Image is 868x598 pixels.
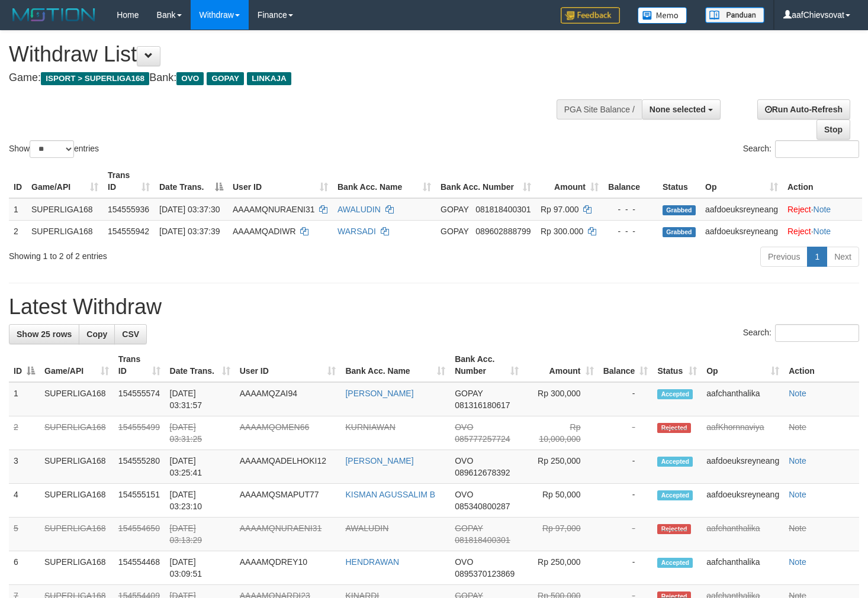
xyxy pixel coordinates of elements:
[165,551,235,585] td: [DATE] 03:09:51
[787,227,811,236] a: Reject
[9,484,40,518] td: 4
[9,450,40,484] td: 3
[789,456,806,466] a: Note
[27,164,103,198] th: Game/API: activate to sort column ascending
[455,434,510,444] span: Copy 085777257724 to clipboard
[787,205,811,214] a: Reject
[700,164,783,198] th: Op: activate to sort column ascending
[702,348,784,382] th: Op: activate to sort column ascending
[114,348,165,382] th: Trans ID: activate to sort column ascending
[235,348,341,382] th: User ID: activate to sort column ascending
[775,140,859,158] input: Search:
[9,198,27,221] td: 1
[9,348,40,382] th: ID: activate to sort column descending
[599,382,653,416] td: -
[40,416,114,450] td: SUPERLIGA168
[652,348,702,382] th: Status: activate to sort column ascending
[345,389,413,398] a: [PERSON_NAME]
[337,205,381,214] a: AWALUDIN
[743,140,859,158] label: Search:
[86,329,107,339] span: Copy
[455,490,473,499] span: OVO
[657,389,693,399] span: Accepted
[9,518,40,551] td: 5
[114,416,165,450] td: 154555499
[757,99,850,119] a: Run Auto-Refresh
[235,382,341,416] td: AAAAMQZAI94
[9,43,567,66] h1: Withdraw List
[814,205,831,214] a: Note
[455,422,473,432] span: OVO
[122,329,139,339] span: CSV
[345,456,413,466] a: [PERSON_NAME]
[523,450,599,484] td: Rp 250,000
[345,557,399,567] a: HENDRAWAN
[523,484,599,518] td: Rp 50,000
[789,490,806,499] a: Note
[702,450,784,484] td: aafdoeuksreyneang
[816,119,850,140] a: Stop
[9,6,99,24] img: MOTION_logo.png
[27,220,103,242] td: SUPERLIGA168
[159,205,220,214] span: [DATE] 03:37:30
[523,348,599,382] th: Amount: activate to sort column ascending
[345,422,396,432] a: KURNIAWAN
[114,518,165,551] td: 154554650
[608,225,653,237] div: - - -
[650,105,706,114] span: None selected
[455,523,483,533] span: GOPAY
[789,557,806,567] a: Note
[784,348,859,382] th: Action
[436,164,536,198] th: Bank Acc. Number: activate to sort column ascending
[702,484,784,518] td: aafdoeuksreyneang
[40,450,114,484] td: SUPERLIGA168
[657,457,693,467] span: Accepted
[789,389,806,398] a: Note
[760,247,808,267] a: Previous
[807,247,827,267] a: 1
[455,400,510,410] span: Copy 081316180617 to clipboard
[333,164,436,198] th: Bank Acc. Name: activate to sort column ascending
[599,484,653,518] td: -
[783,164,862,198] th: Action
[775,324,859,342] input: Search:
[599,551,653,585] td: -
[9,551,40,585] td: 6
[235,450,341,484] td: AAAAMQADELHOKI12
[27,198,103,221] td: SUPERLIGA168
[599,348,653,382] th: Balance: activate to sort column ascending
[455,389,483,398] span: GOPAY
[455,557,473,567] span: OVO
[165,450,235,484] td: [DATE] 03:25:41
[9,72,567,84] h4: Game: Bank:
[523,416,599,450] td: Rp 10,000,000
[663,205,696,215] span: Grabbed
[9,416,40,450] td: 2
[475,227,531,236] span: Copy 089602888799 to clipboard
[789,523,806,533] a: Note
[541,205,579,214] span: Rp 97.000
[103,164,155,198] th: Trans ID: activate to sort column ascending
[663,227,696,237] span: Grabbed
[700,198,783,221] td: aafdoeuksreyneang
[657,558,693,568] span: Accepted
[475,205,531,214] span: Copy 081818400301 to clipboard
[642,99,721,119] button: None selected
[441,227,468,236] span: GOPAY
[108,205,149,214] span: 154555936
[114,324,147,344] a: CSV
[9,245,353,262] div: Showing 1 to 2 of 2 entries
[345,490,435,499] a: KISMAN AGUSSALIM B
[9,295,859,319] h1: Latest Withdraw
[455,535,510,545] span: Copy 081818400301 to clipboard
[657,490,693,500] span: Accepted
[702,382,784,416] td: aafchanthalika
[235,551,341,585] td: AAAAMQDREY10
[657,524,690,534] span: Rejected
[700,220,783,242] td: aafdoeuksreyneang
[40,382,114,416] td: SUPERLIGA168
[702,416,784,450] td: aafKhornnaviya
[743,324,859,342] label: Search:
[165,518,235,551] td: [DATE] 03:13:29
[235,518,341,551] td: AAAAMQNURAENI31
